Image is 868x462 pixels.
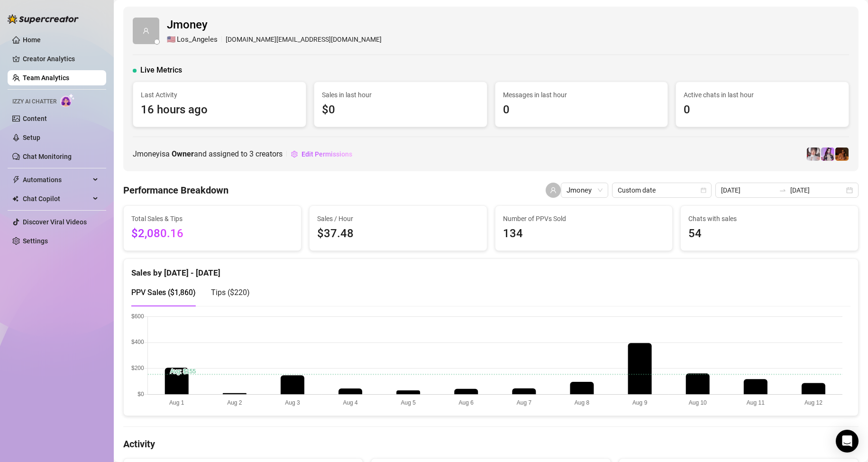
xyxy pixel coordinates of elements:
span: 54 [688,225,850,243]
span: PPV Sales ( $1,860 ) [131,288,196,297]
span: 0 [503,101,660,119]
button: Edit Permissions [291,147,353,162]
a: Settings [23,237,48,245]
span: Edit Permissions [302,150,352,158]
span: Jmoney [566,183,603,197]
div: Sales by [DATE] - [DATE] [131,259,850,279]
span: Messages in last hour [503,90,660,100]
span: Sales in last hour [322,90,479,100]
img: PantheraX [835,148,849,161]
a: Team Analytics [23,74,69,82]
div: [DOMAIN_NAME][EMAIL_ADDRESS][DOMAIN_NAME] [167,34,382,46]
span: Jmoney [167,16,382,34]
span: Custom date [618,183,706,197]
span: $37.48 [317,225,479,243]
span: Total Sales & Tips [131,213,293,224]
a: Chat Monitoring [23,153,72,160]
span: Tips ( $220 ) [211,288,250,297]
span: $0 [322,101,479,119]
a: Discover Viral Videos [23,218,87,226]
a: Content [23,115,47,122]
div: Open Intercom Messenger [836,430,859,453]
span: Chat Copilot [23,191,90,206]
a: Home [23,36,41,44]
span: Izzy AI Chatter [12,97,56,106]
span: Los_Angeles [177,34,218,46]
span: Automations [23,172,90,187]
span: Sales / Hour [317,213,479,224]
span: 3 [249,149,254,158]
h4: Activity [123,437,859,451]
span: Last Activity [141,90,298,100]
span: swap-right [779,186,786,194]
span: Active chats in last hour [684,90,841,100]
input: Start date [721,185,775,195]
span: user [550,187,557,194]
span: calendar [701,187,706,193]
span: Chats with sales [688,213,850,224]
span: 🇺🇸 [167,34,176,46]
span: user [143,28,149,34]
img: AI Chatter [60,93,75,107]
input: End date [790,185,844,195]
span: setting [291,151,298,157]
span: Live Metrics [140,65,182,76]
img: Chat Copilot [12,195,18,202]
img: logo-BBDzfeDw.svg [8,14,79,24]
span: Jmoney is a and assigned to creators [133,148,283,160]
span: Number of PPVs Sold [503,213,665,224]
a: Creator Analytics [23,51,99,66]
b: Owner [172,149,194,158]
img: Rosie [807,148,820,161]
a: Setup [23,134,40,141]
span: 0 [684,101,841,119]
h4: Performance Breakdown [123,184,228,197]
span: thunderbolt [12,176,20,184]
img: Kisa [821,148,834,161]
span: $2,080.16 [131,225,293,243]
span: 134 [503,225,665,243]
span: 16 hours ago [141,101,298,119]
span: to [779,186,786,194]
